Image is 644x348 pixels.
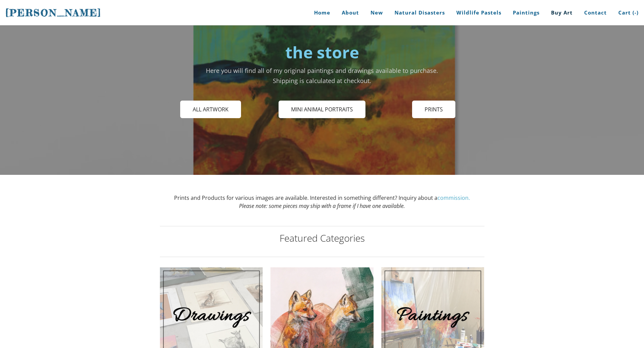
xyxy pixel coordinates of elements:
span: [PERSON_NAME] [5,7,101,19]
span: - [635,9,637,16]
font: Prints and Products for various images are available. Interested in something different? Inquiry ... [174,194,470,210]
span: All Artwork [181,101,240,117]
span: Mini Animal Portraits [279,101,365,117]
a: Mini Animal Portraits [279,101,365,118]
span: Prints [413,101,455,117]
h2: Featured Categories [160,233,484,243]
a: All Artwork [180,101,241,118]
font: Here you will find all of my original paintings and drawings available to purchase. ​Shipping is ... [206,66,438,85]
a: Prints [412,101,455,118]
a: [PERSON_NAME] [5,6,101,19]
em: Please note: some pieces may ship with a frame if I have one available. [239,202,405,210]
a: commission. [437,194,470,202]
strong: the store [285,41,359,63]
